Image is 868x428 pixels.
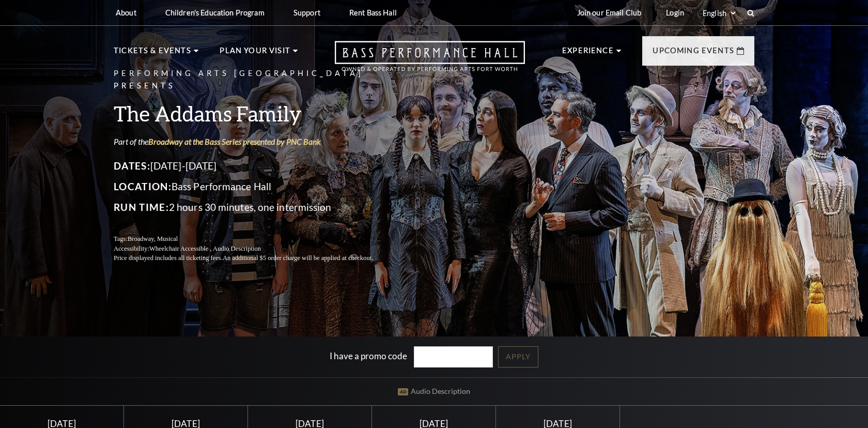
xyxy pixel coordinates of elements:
p: Experience [562,44,614,63]
p: Price displayed includes all ticketing fees. [114,253,398,263]
p: Accessibility: [114,244,398,254]
p: About [116,8,136,17]
a: Broadway at the Bass Series presented by PNC Bank [148,136,321,146]
p: Tags: [114,234,398,244]
span: Run Time: [114,201,169,213]
p: Tickets & Events [114,44,191,63]
p: Upcoming Events [653,44,734,63]
span: Wheelchair Accessible , Audio Description [149,245,261,252]
p: 2 hours 30 minutes, one intermission [114,199,398,216]
span: Dates: [114,160,150,172]
h3: The Addams Family [114,100,398,127]
p: Bass Performance Hall [114,178,398,195]
span: Broadway, Musical [128,235,178,242]
p: Part of the [114,136,398,147]
p: Children's Education Program [165,8,265,17]
p: Plan Your Visit [220,44,290,63]
select: Select: [701,8,737,18]
p: [DATE]-[DATE] [114,158,398,174]
span: Location: [114,180,172,192]
span: An additional $5 order charge will be applied at checkout. [223,254,373,262]
p: Rent Bass Hall [349,8,397,17]
label: I have a promo code [330,350,407,361]
p: Support [293,8,320,17]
